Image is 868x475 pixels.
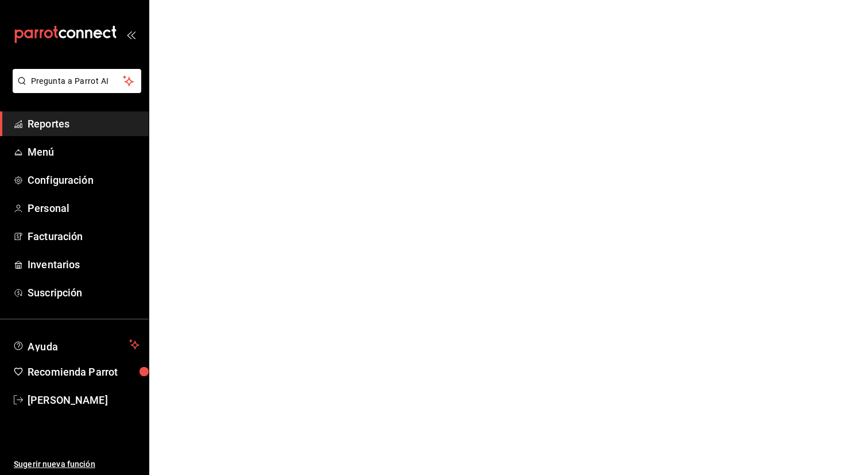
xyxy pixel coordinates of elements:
span: Personal [28,200,139,216]
button: Pregunta a Parrot AI [13,69,141,93]
span: Sugerir nueva función [14,458,139,470]
span: Menú [28,144,139,160]
a: Pregunta a Parrot AI [8,83,141,95]
span: [PERSON_NAME] [28,392,139,408]
span: Facturación [28,229,139,244]
span: Configuración [28,172,139,188]
span: Suscripción [28,285,139,300]
span: Recomienda Parrot [28,364,139,380]
span: Ayuda [28,338,125,352]
span: Inventarios [28,257,139,272]
span: Pregunta a Parrot AI [31,75,123,87]
button: open_drawer_menu [126,30,135,39]
span: Reportes [28,116,139,132]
